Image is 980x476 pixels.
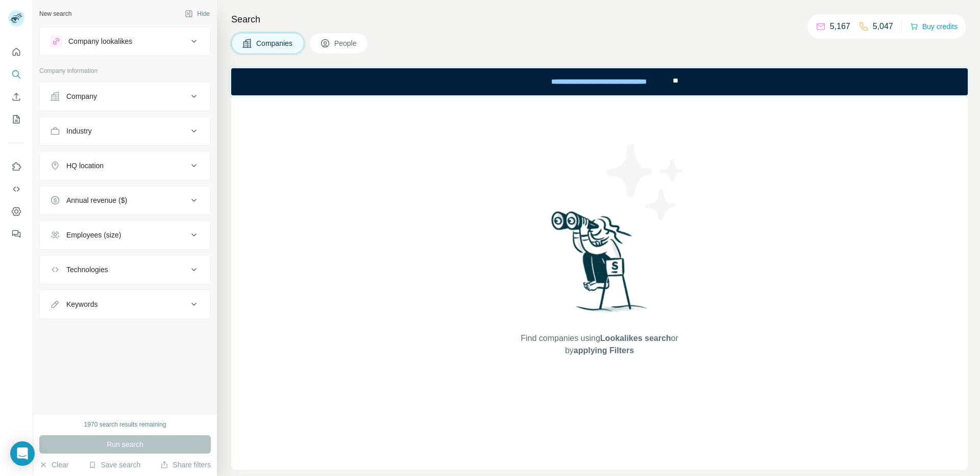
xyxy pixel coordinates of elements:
p: 5,167 [830,20,850,33]
span: Lookalikes search [600,334,671,342]
div: Company lookalikes [68,36,132,46]
button: Use Surfe API [8,180,24,198]
button: Industry [40,119,210,143]
button: Feedback [8,225,24,243]
img: Surfe Illustration - Stars [600,136,692,228]
p: 5,047 [873,20,893,33]
button: Quick start [8,43,24,61]
button: Enrich CSV [8,88,24,106]
span: Companies [256,38,293,48]
button: Employees (size) [40,223,210,247]
span: applying Filters [574,346,634,355]
span: People [334,38,358,48]
div: Employees (size) [66,230,121,240]
div: Industry [66,126,92,136]
button: HQ location [40,153,210,178]
button: Share filters [160,460,211,470]
div: Open Intercom Messenger [10,441,35,466]
h4: Search [231,12,968,27]
button: Company lookalikes [40,29,210,54]
button: Keywords [40,292,210,316]
button: Company [40,84,210,109]
button: Search [8,65,24,84]
div: Keywords [66,299,97,309]
span: Find companies using or by [518,332,681,357]
button: My lists [8,110,24,128]
button: Technologies [40,257,210,282]
div: Annual revenue ($) [66,195,127,205]
iframe: Banner [231,68,968,95]
button: Use Surfe on LinkedIn [8,157,24,176]
button: Save search [88,460,140,470]
button: Clear [39,460,68,470]
div: HQ location [66,161,104,171]
div: 1970 search results remaining [84,420,166,429]
div: Company [66,91,97,101]
button: Buy credits [910,19,958,34]
img: Surfe Illustration - Woman searching with binoculars [547,208,653,322]
button: Dashboard [8,202,24,221]
button: Annual revenue ($) [40,188,210,213]
div: New search [39,9,71,18]
button: Hide [178,6,217,21]
p: Company information [39,66,211,75]
div: Technologies [66,265,108,275]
